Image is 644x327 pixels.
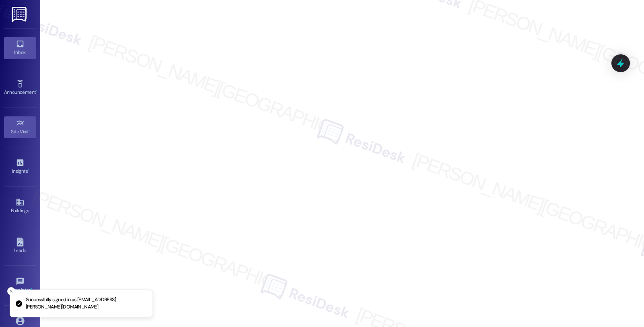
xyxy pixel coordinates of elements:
p: Successfully signed in as [EMAIL_ADDRESS][PERSON_NAME][DOMAIN_NAME] [26,296,146,310]
a: Site Visit • [4,116,36,138]
img: ResiDesk Logo [12,7,28,22]
a: Inbox [4,37,36,59]
span: • [36,88,37,94]
span: • [28,167,29,173]
a: Buildings [4,195,36,217]
button: Close toast [7,287,15,295]
a: Templates • [4,275,36,296]
a: Insights • [4,156,36,178]
a: Leads [4,235,36,257]
span: • [29,128,30,133]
